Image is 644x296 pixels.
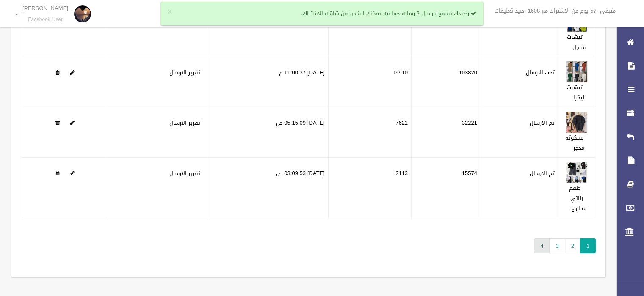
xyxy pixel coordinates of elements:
[161,2,483,25] div: رصيدك يسمح بارسال 2 رساله جماعيه يمكنك الشحن من شاشه الاشتراك.
[567,82,585,103] a: تيشرت ليكرا
[411,158,481,218] td: 15574
[566,118,587,128] a: Edit
[411,107,481,158] td: 32221
[70,118,75,128] a: Edit
[566,61,587,82] img: 638936715053871969.jpg
[208,107,329,158] td: [DATE] 05:15:09 ص
[169,168,200,178] a: تقرير الارسال
[566,162,587,183] img: 638936731135407695.jpg
[565,238,580,253] a: 2
[526,68,555,78] label: تحت الارسال
[328,107,411,158] td: 7621
[549,238,565,253] a: 3
[411,57,481,107] td: 103820
[566,168,587,178] a: Edit
[530,168,555,178] label: تم الارسال
[70,168,75,178] a: Edit
[569,183,587,214] a: طقم بناتي مطبوع
[208,57,329,107] td: [DATE] 11:00:37 م
[169,118,200,128] a: تقرير الارسال
[328,158,411,218] td: 2113
[22,16,68,23] small: Facebook User
[208,7,329,57] td: [DATE] 02:17:01 ص
[530,118,555,128] label: تم الارسال
[22,5,68,11] p: [PERSON_NAME]
[565,132,584,153] a: بسكوته محجر
[70,67,75,78] a: Edit
[411,7,481,57] td: 28127
[566,112,587,133] img: 638936717155395993.jpg
[167,8,172,16] button: ×
[567,32,586,52] a: تيشرت سنجل
[328,57,411,107] td: 19910
[580,238,596,253] span: 1
[169,67,200,78] a: تقرير الارسال
[328,7,411,57] td: 9584
[566,67,587,78] a: Edit
[534,238,550,253] a: 4
[208,158,329,218] td: [DATE] 03:09:53 ص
